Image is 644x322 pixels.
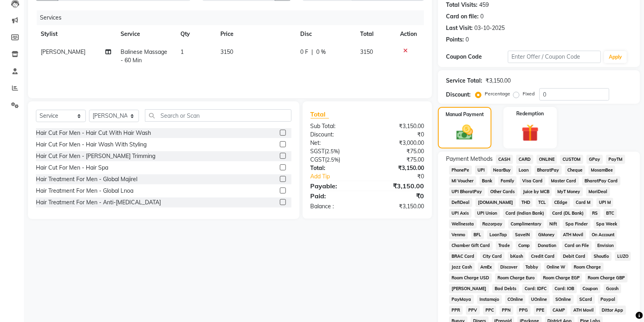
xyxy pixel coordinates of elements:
[311,148,325,155] span: SGST
[305,130,367,139] div: Discount:
[36,164,108,172] div: Hair Cut For Men - Hair Spa
[582,176,620,186] span: BharatPay Card
[476,198,516,207] span: [DOMAIN_NAME]
[536,198,549,207] span: TCL
[523,90,535,97] label: Fixed
[604,209,617,218] span: BTC
[571,263,604,272] span: Room Charge
[508,252,526,261] span: bKash
[446,12,479,21] div: Card on file:
[508,51,601,63] input: Enter Offer / Coupon Code
[492,284,519,293] span: Bad Debts
[529,295,550,304] span: UOnline
[573,198,593,207] span: Card M
[577,295,595,304] span: SCard
[560,155,583,164] span: CUSTOM
[517,306,531,315] span: PPG
[451,123,478,142] img: _cash.svg
[378,172,430,181] div: ₹0
[449,219,477,229] span: Wellnessta
[508,219,544,229] span: Complimentary
[36,198,161,207] div: Hair Treatment For Men - Anti-[MEDICAL_DATA]
[519,198,533,207] span: THD
[367,164,430,172] div: ₹3,150.00
[449,295,474,304] span: PayMaya
[480,176,495,186] span: Bank
[36,25,116,43] th: Stylist
[595,241,616,250] span: Envision
[485,77,511,85] div: ₹3,150.00
[571,306,596,315] span: ATH Movil
[316,48,326,56] span: 0 %
[367,191,430,201] div: ₹0
[305,191,367,201] div: Paid:
[535,241,559,250] span: Donation
[536,230,557,239] span: GMoney
[498,263,520,272] span: Discover
[305,181,367,191] div: Payable:
[503,209,547,218] span: Card (Indian Bank)
[550,209,587,218] span: Card (DL Bank)
[520,176,545,186] span: Visa Card
[446,91,471,99] div: Discount:
[446,53,508,61] div: Coupon Code
[561,252,588,261] span: Debit Card
[449,176,476,186] span: MI Voucher
[311,156,325,163] span: CGST
[449,252,477,261] span: BRAC Card
[598,295,618,304] span: Paypal
[522,284,549,293] span: Card: IDFC
[496,241,513,250] span: Trade
[327,148,339,154] span: 2.5%
[36,152,155,160] div: Hair Cut For Men - [PERSON_NAME] Trimming
[367,181,430,191] div: ₹3,150.00
[541,273,583,282] span: Room Charge EGP
[604,284,621,293] span: Gcash
[521,187,552,196] span: Juice by MCB
[496,155,513,164] span: CASH
[116,25,176,43] th: Service
[475,166,487,175] span: UPI
[516,122,544,144] img: _gift.svg
[446,155,493,163] span: Payment Methods
[596,198,614,207] span: UPI M
[594,219,620,229] span: Spa Week
[586,187,610,196] span: MariDeal
[305,147,367,156] div: ( )
[367,202,430,211] div: ₹3,150.00
[589,166,616,175] span: MosamBee
[591,252,612,261] span: Shoutlo
[516,110,544,117] label: Redemption
[449,263,475,272] span: Jazz Cash
[587,155,603,164] span: GPay
[544,263,568,272] span: Online W
[367,122,430,130] div: ₹3,150.00
[478,263,495,272] span: AmEx
[449,230,468,239] span: Venmo
[446,36,464,44] div: Points:
[480,219,505,229] span: Razorpay
[483,306,497,315] span: PPC
[37,10,430,25] div: Services
[449,198,472,207] span: DefiDeal
[305,156,367,164] div: ( )
[449,284,489,293] span: [PERSON_NAME]
[449,166,472,175] span: PhonePe
[475,209,500,218] span: UPI Union
[485,90,510,97] label: Percentage
[295,25,355,43] th: Disc
[449,241,493,250] span: Chamber Gift Card
[36,140,147,149] div: Hair Cut For Men - Hair Wash With Styling
[547,219,560,229] span: Nift
[176,25,216,43] th: Qty
[41,48,85,55] span: [PERSON_NAME]
[305,139,367,147] div: Net:
[488,187,517,196] span: Other Cards
[180,48,184,55] span: 1
[367,139,430,147] div: ₹3,000.00
[552,198,570,207] span: CEdge
[305,122,367,130] div: Sub Total:
[505,295,526,304] span: COnline
[537,155,557,164] span: ONLINE
[311,110,329,119] span: Total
